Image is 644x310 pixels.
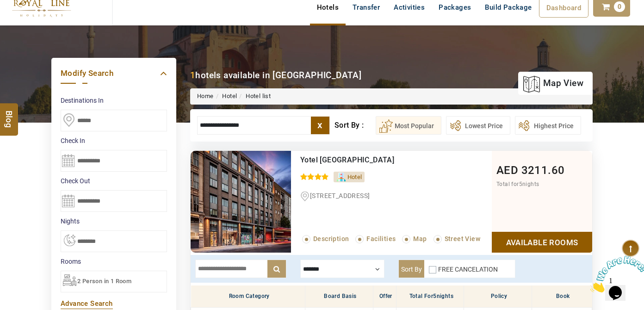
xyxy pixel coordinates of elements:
[300,155,453,165] div: Yotel London City
[191,285,305,308] th: Room Category
[191,151,291,253] img: 9TNtFcUG_d2b5ca33bd970f64a6301fa75ae2eb22.png
[3,111,15,118] span: Blog
[515,116,581,135] button: Highest Price
[446,116,510,135] button: Lowest Price
[366,235,396,242] span: Facilities
[311,117,329,134] label: x
[519,181,522,187] span: 5
[4,4,61,40] img: Chat attention grabber
[492,232,592,253] a: Show Rooms
[310,192,370,199] span: [STREET_ADDRESS]
[396,285,464,308] th: Total for nights
[61,176,167,186] label: Check Out
[546,4,582,12] span: Dashboard
[4,4,7,12] span: 1
[197,93,214,99] a: Home
[438,266,498,273] label: FREE CANCELATION
[496,164,518,177] span: AED
[614,1,625,12] span: 0
[464,285,532,308] th: Policy
[523,73,583,93] a: map view
[313,235,349,242] span: Description
[61,257,167,266] label: Rooms
[413,235,427,242] span: Map
[61,217,167,226] label: nights
[433,293,436,299] span: 5
[532,285,592,308] th: Book
[222,93,237,99] a: Hotel
[399,260,424,278] label: Sort By
[305,285,373,308] th: Board Basis
[61,96,167,105] label: Destinations In
[496,181,539,187] span: Total for nights
[521,164,565,177] span: 3211.60
[61,136,167,145] label: Check In
[334,116,376,135] div: Sort By :
[587,252,644,296] iframe: chat widget
[347,174,362,180] span: Hotel
[373,285,396,308] th: Offer
[61,67,167,80] a: Modify Search
[237,92,271,101] li: Hotel list
[190,70,195,81] b: 1
[61,299,113,308] a: Advance Search
[445,235,480,242] span: Street View
[190,69,361,81] div: hotels available in [GEOGRAPHIC_DATA]
[376,116,441,135] button: Most Popular
[77,278,131,285] span: 2 Person in 1 Room
[300,155,394,164] a: Yotel [GEOGRAPHIC_DATA]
